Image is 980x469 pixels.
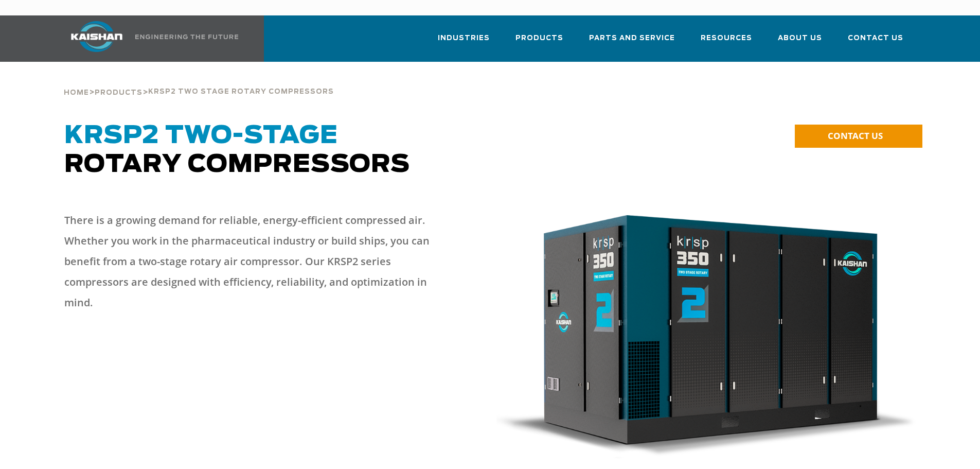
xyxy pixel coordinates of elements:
[64,124,410,177] span: Rotary Compressors
[95,90,142,96] span: Products
[828,130,883,142] span: CONTACT US
[515,32,563,44] span: Products
[135,34,238,39] img: Engineering the future
[589,25,675,60] a: Parts and Service
[701,32,752,44] span: Resources
[95,88,142,97] a: Products
[148,89,334,95] span: krsp2 two stage rotary compressors
[64,210,449,313] p: There is a growing demand for reliable, energy-efficient compressed air. Whether you work in the ...
[64,62,334,101] div: > >
[496,215,917,459] img: krsp350
[515,25,563,60] a: Products
[58,21,135,52] img: kaishan logo
[848,32,903,44] span: Contact Us
[778,32,822,44] span: About Us
[701,25,752,60] a: Resources
[438,25,490,60] a: Industries
[64,88,89,97] a: Home
[778,25,822,60] a: About Us
[58,15,240,62] a: Kaishan USA
[438,32,490,44] span: Industries
[64,90,89,96] span: Home
[589,32,675,44] span: Parts and Service
[795,125,922,148] a: CONTACT US
[64,124,338,148] span: KRSP2 Two-Stage
[848,25,903,60] a: Contact Us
